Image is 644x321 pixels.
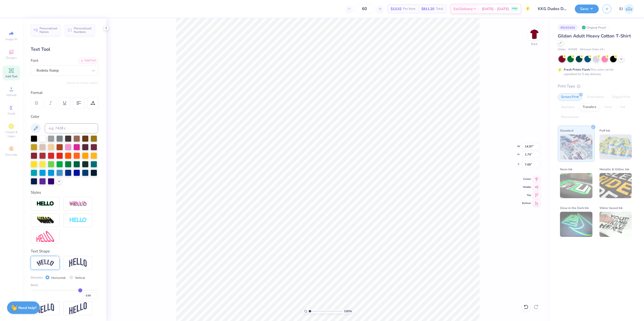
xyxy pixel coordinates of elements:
span: Personalized Numbers [74,27,92,34]
span: Gildan Adult Heavy Cotton T-Shirt [558,33,631,39]
img: 3d Illusion [36,216,54,224]
button: Switch to Greek Letters [67,81,98,85]
span: Designs [6,56,17,60]
label: Vertical [75,276,85,280]
span: Direction [31,275,43,280]
img: Arc [36,259,54,266]
span: Metallic & Glitter Ink [599,167,629,172]
img: Free Distort [36,231,54,242]
strong: Need help? [18,305,36,310]
span: Personalized Names [39,27,57,34]
span: Bend [31,283,38,287]
span: 100 % [344,309,352,313]
span: Clipart & logos [3,130,20,138]
span: Upload [6,93,16,97]
span: Standard [560,128,573,133]
span: Gildan [558,47,566,52]
input: e.g. 7428 c [45,123,98,133]
span: Total [436,6,443,12]
div: Print Type [558,83,634,89]
span: Add Text [5,74,17,78]
img: Stroke [36,201,54,207]
span: Center [522,177,531,181]
span: Middle [522,185,531,189]
span: Minimum Order: 24 + [580,47,605,52]
span: Per Item [403,6,415,12]
label: Font [31,58,38,64]
button: Save [575,5,599,13]
input: Untitled Design [534,4,571,14]
img: Back [529,29,539,39]
span: $13.52 [391,6,401,12]
img: Neon Ink [560,173,592,198]
img: Metallic & Glitter Ink [599,173,632,198]
label: Horizontal [51,276,66,280]
img: Edgardo Jr [624,4,634,14]
a: EJ [619,4,634,14]
div: Original Proof [580,24,609,31]
img: Flag [36,303,54,313]
div: # 514143A [558,24,578,31]
span: FREE [512,7,517,11]
span: Bottom [522,201,531,205]
div: Styles [31,190,98,195]
span: EJ [619,6,623,12]
img: Arch [69,258,87,267]
div: Screen Print [558,93,582,101]
span: Top [522,193,531,197]
span: Puff Ink [599,128,610,133]
img: Glow in the Dark Ink [560,212,592,237]
span: Neon Ink [560,167,572,172]
div: Format [31,90,99,96]
img: Standard [560,134,592,159]
span: Image AI [6,37,17,41]
div: This color can be expedited for 5 day delivery. [564,67,626,76]
span: Greek [8,112,15,116]
span: Glow in the Dark Ink [560,205,589,210]
img: Shadow [69,201,87,207]
span: # G500 [568,47,577,52]
div: Digital Print [609,93,633,101]
div: Text Tool [31,46,98,53]
div: Embroidery [584,93,608,101]
span: $811.20 [421,6,434,12]
img: Puff Ink [599,134,632,159]
span: Decorate [5,153,17,157]
div: Transfers [579,103,599,111]
div: Applique [558,103,578,111]
span: Est. Delivery [454,6,473,12]
div: Text Shape [31,248,98,254]
img: Rise [69,302,87,314]
span: [DATE] - [DATE] [482,6,509,12]
strong: Fresh Prints Flash: [564,68,590,72]
div: Add Font [78,58,98,64]
div: Color [31,114,98,120]
span: Water based Ink [599,205,623,210]
div: Foil [617,103,628,111]
input: – – [355,4,374,13]
img: Negative Space [69,217,87,223]
div: Back [531,42,538,46]
img: Water based Ink [599,212,632,237]
div: Rhinestones [558,114,582,121]
div: Vinyl [601,103,615,111]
